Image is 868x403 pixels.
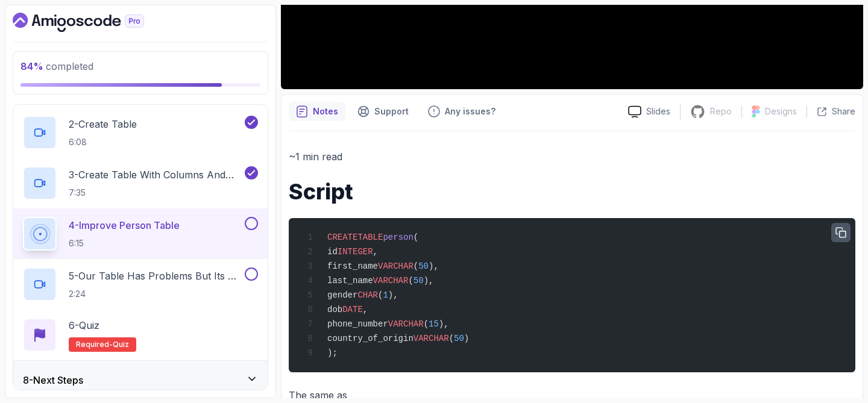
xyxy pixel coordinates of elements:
h3: 8 - Next Steps [23,373,83,387]
span: completed [20,60,93,72]
span: ); [327,348,338,358]
span: INTEGER [338,247,373,257]
span: ( [424,319,429,329]
span: gender [327,290,357,300]
p: Slides [646,105,670,117]
p: 6 - Quiz [69,318,99,333]
button: 3-Create Table With Columns And Datatypes7:35 [23,166,258,200]
span: 50 [454,334,464,343]
p: 5 - Our Table Has Problems But Its Ok For Now [69,269,242,283]
span: ( [378,290,383,300]
button: Support button [350,102,416,121]
span: first_name [327,261,378,271]
span: 50 [414,276,424,286]
span: 15 [429,319,439,329]
p: ~1 min read [289,148,855,165]
span: CHAR [357,290,378,300]
span: ), [439,319,449,329]
span: DATE [342,305,363,314]
h1: Script [289,180,855,204]
span: 84 % [20,60,43,72]
p: Support [374,105,409,117]
p: 6:15 [69,237,180,249]
p: Repo [710,105,732,117]
span: TABLE [357,233,383,242]
button: 2-Create Table6:08 [23,116,258,149]
span: 50 [418,261,429,271]
button: Feedback button [421,102,503,121]
p: Designs [765,105,797,117]
span: ), [388,290,398,300]
span: ( [414,261,418,271]
span: ( [408,276,413,286]
button: 6-QuizRequired-quiz [23,318,258,352]
p: 2:24 [69,288,242,300]
span: quiz [113,340,129,349]
span: phone_number [327,319,388,329]
span: ), [424,276,434,286]
p: 3 - Create Table With Columns And Datatypes [69,167,242,182]
button: notes button [289,102,345,121]
span: VARCHAR [388,319,424,329]
p: 6:08 [69,136,137,148]
p: Any issues? [445,105,495,117]
span: , [373,247,378,257]
p: 4 - Improve Person Table [69,218,180,233]
span: country_of_origin [327,334,414,343]
p: 7:35 [69,187,242,199]
span: id [327,247,338,257]
span: , [363,305,368,314]
button: 4-Improve Person Table6:15 [23,217,258,251]
button: 5-Our Table Has Problems But Its Ok For Now2:24 [23,267,258,301]
p: 2 - Create Table [69,117,137,131]
span: VARCHAR [414,334,449,343]
span: VARCHAR [378,261,414,271]
button: 8-Next Steps [13,361,268,399]
span: last_name [327,276,373,286]
span: ( [449,334,454,343]
button: Share [807,105,855,117]
p: Notes [313,105,338,117]
span: ( [414,233,418,242]
span: VARCHAR [373,276,409,286]
span: ) [464,334,469,343]
a: Slides [618,105,680,118]
a: Dashboard [13,13,172,32]
span: Required- [76,340,113,349]
span: 1 [383,290,388,300]
p: Share [832,105,855,117]
span: person [383,233,413,242]
span: CREATE [327,233,357,242]
span: ), [429,261,439,271]
span: dob [327,305,342,314]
